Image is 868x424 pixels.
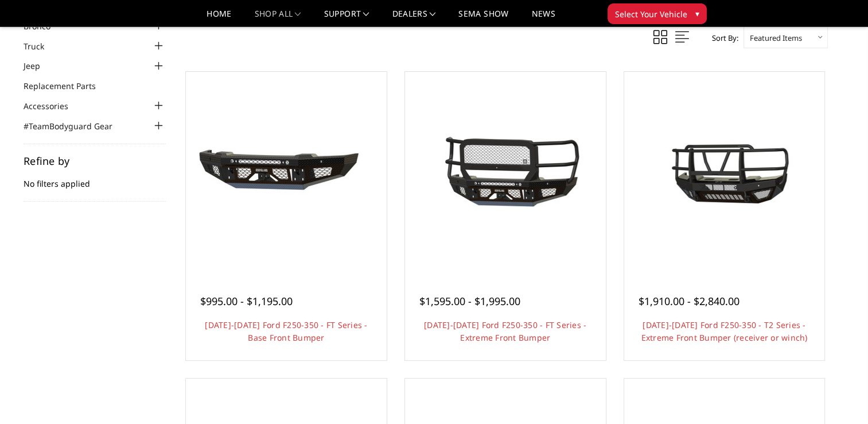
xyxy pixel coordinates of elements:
[408,75,603,270] a: 2023-2025 Ford F250-350 - FT Series - Extreme Front Bumper 2023-2025 Ford F250-350 - FT Series - ...
[189,75,384,270] a: 2023-2025 Ford F250-350 - FT Series - Base Front Bumper
[615,8,687,20] span: Select Your Vehicle
[458,10,508,26] a: SEMA Show
[24,40,59,52] a: Truck
[419,294,520,308] span: $1,595.00 - $1,995.00
[205,319,367,343] a: [DATE]-[DATE] Ford F250-350 - FT Series - Base Front Bumper
[24,60,55,72] a: Jeep
[424,319,586,343] a: [DATE]-[DATE] Ford F250-350 - FT Series - Extreme Front Bumper
[324,10,369,26] a: Support
[811,369,868,424] iframe: Chat Widget
[255,10,301,26] a: shop all
[706,29,738,47] label: Sort By:
[24,156,166,202] div: No filters applied
[24,156,166,166] h5: Refine by
[632,121,816,223] img: 2023-2025 Ford F250-350 - T2 Series - Extreme Front Bumper (receiver or winch)
[24,120,127,132] a: #TeamBodyguard Gear
[194,129,378,215] img: 2023-2025 Ford F250-350 - FT Series - Base Front Bumper
[531,10,555,26] a: News
[627,75,822,270] a: 2023-2025 Ford F250-350 - T2 Series - Extreme Front Bumper (receiver or winch) 2023-2025 Ford F25...
[392,10,436,26] a: Dealers
[639,294,739,308] span: $1,910.00 - $2,840.00
[207,10,231,26] a: Home
[695,7,699,20] span: ▾
[24,100,83,112] a: Accessories
[200,294,293,308] span: $995.00 - $1,195.00
[24,80,110,92] a: Replacement Parts
[608,3,707,24] button: Select Your Vehicle
[641,319,807,343] a: [DATE]-[DATE] Ford F250-350 - T2 Series - Extreme Front Bumper (receiver or winch)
